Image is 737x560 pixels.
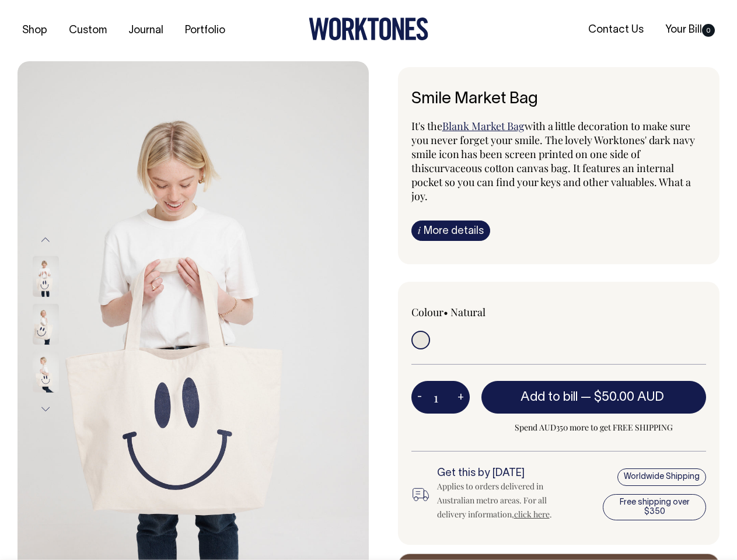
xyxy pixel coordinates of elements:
span: — [581,391,667,403]
button: Next [37,396,54,422]
a: iMore details [411,220,490,241]
span: curvaceous cotton canvas bag. It features an internal pocket so you can find your keys and other ... [411,161,691,203]
a: click here [514,509,550,520]
a: Your Bill0 [661,20,719,40]
button: - [411,386,428,409]
img: Smile Market Bag [33,256,59,297]
a: Blank Market Bag [442,119,525,133]
span: • [443,305,448,319]
button: + [452,386,470,409]
a: Portfolio [180,21,230,40]
a: Journal [124,21,168,40]
button: Previous [37,226,54,253]
span: Spend AUD350 more to get FREE SHIPPING [481,421,707,435]
img: Smile Market Bag [33,352,59,393]
span: Add to bill [521,391,578,403]
label: Natural [450,305,485,319]
div: Applies to orders delivered in Australian metro areas. For all delivery information, . [437,480,572,521]
a: Custom [64,21,111,40]
h6: Get this by [DATE] [437,468,572,480]
img: Smile Market Bag [33,304,59,345]
p: It's the with a little decoration to make sure you never forget your smile. The lovely Worktones'... [411,119,707,203]
span: 0 [702,24,715,37]
button: Add to bill —$50.00 AUD [481,381,707,414]
span: i [418,224,421,236]
div: Colour [411,305,529,319]
a: Contact Us [584,20,648,40]
span: $50.00 AUD [594,391,664,403]
h6: Smile Market Bag [411,90,707,108]
a: Shop [18,21,52,40]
